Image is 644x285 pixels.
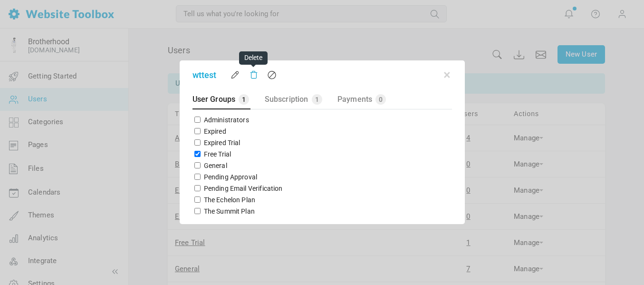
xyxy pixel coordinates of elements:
[315,96,319,103] span: 1
[204,206,255,216] label: The Summit Plan
[204,184,283,193] label: Pending Email Verification
[265,95,308,104] span: Subscription
[204,195,255,205] label: The Echelon Plan
[337,95,372,104] span: Payments
[204,161,227,170] label: General
[204,115,249,125] label: Administrators
[204,127,226,136] label: Expired
[242,96,246,103] span: 1
[239,51,268,65] div: Delete
[379,96,383,103] span: 0
[192,69,217,81] a: wttest
[204,149,231,159] label: Free Trial
[192,95,236,104] span: User Groups
[204,138,240,147] label: Expired Trial
[204,172,257,182] label: Pending Approval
